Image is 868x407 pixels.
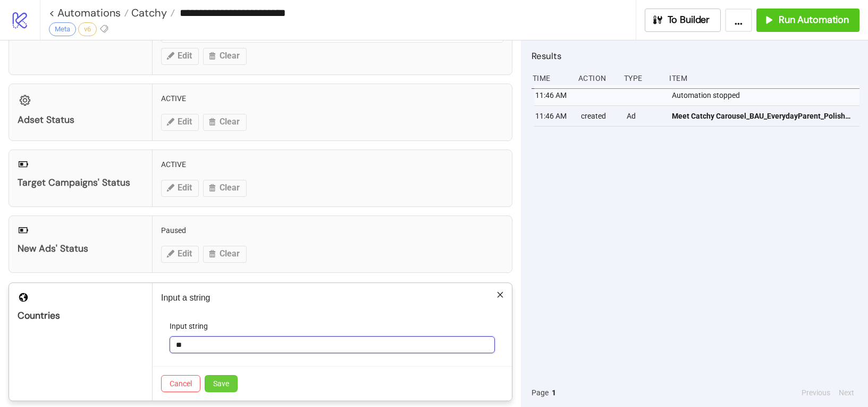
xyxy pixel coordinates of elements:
[672,110,855,122] span: Meet Catchy Carousel_BAU_EverydayParent_Polished_Carousel - Image_20250826_UK
[671,85,862,105] div: Automation stopped
[623,68,661,88] div: Type
[626,106,664,126] div: Ad
[129,6,167,20] span: Catchy
[668,14,710,26] span: To Builder
[580,106,618,126] div: created
[836,387,857,398] button: Next
[779,14,849,26] span: Run Automation
[49,7,129,18] a: < Automations
[672,106,855,126] a: Meet Catchy Carousel_BAU_EverydayParent_Polished_Carousel - Image_20250826_UK
[534,85,572,105] div: 11:46 AM
[129,7,175,18] a: Catchy
[577,68,616,88] div: Action
[756,9,859,32] button: Run Automation
[645,9,721,32] button: To Builder
[668,68,859,88] div: Item
[18,310,144,322] div: Countries
[725,9,752,32] button: ...
[49,22,76,36] div: Meta
[532,387,549,398] span: Page
[534,106,572,126] div: 11:46 AM
[532,49,859,63] h2: Results
[170,336,495,353] input: Input string
[549,387,559,398] button: 1
[78,22,97,36] div: v6
[170,320,215,332] label: Input string
[798,387,833,398] button: Previous
[161,292,503,304] p: Input a string
[496,291,504,298] span: close
[532,68,570,88] div: Time
[170,379,192,388] span: Cancel
[213,379,229,388] span: Save
[205,375,238,392] button: Save
[161,375,200,392] button: Cancel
